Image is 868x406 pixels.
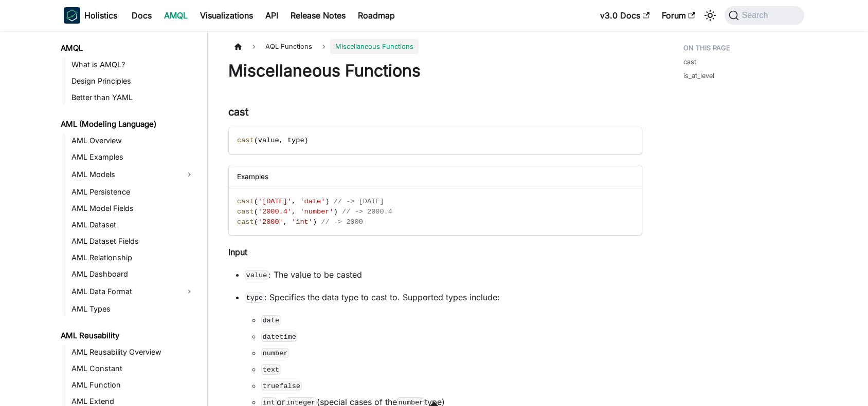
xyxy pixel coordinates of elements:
[279,137,283,144] span: ,
[68,90,198,105] a: Better than YAML
[68,234,198,248] a: AML Dataset Fields
[64,7,80,24] img: Holistics
[53,31,208,406] nav: Docs sidebar
[352,7,401,24] a: Roadmap
[254,208,258,216] span: (
[683,57,696,67] a: cast
[237,137,254,144] span: cast
[259,7,284,24] a: API
[342,208,392,216] span: // -> 2000.4
[300,208,333,216] span: 'number'
[228,39,248,54] a: Home page
[68,185,198,199] a: AML Persistence
[300,198,325,205] span: 'date'
[180,283,198,300] button: Expand sidebar category 'AML Data Format'
[68,283,180,300] a: AML Data Format
[254,137,258,144] span: (
[245,291,642,303] p: : Specifies the data type to cast to. Supported types include:
[68,133,198,148] a: AML Overview
[292,208,296,216] span: ,
[254,198,258,205] span: (
[261,364,281,375] code: text
[228,247,247,257] strong: Input
[325,198,329,205] span: )
[656,7,701,24] a: Forum
[284,7,352,24] a: Release Notes
[292,218,313,226] span: 'int'
[261,315,281,325] code: date
[258,137,279,144] span: value
[68,302,198,316] a: AML Types
[334,198,384,205] span: // -> [DATE]
[68,267,198,281] a: AML Dashboard
[258,208,292,216] span: '2000.4'
[58,117,198,131] a: AML (Modeling Language)
[68,361,198,376] a: AML Constant
[228,39,642,54] nav: Breadcrumbs
[258,218,283,226] span: '2000'
[68,378,198,392] a: AML Function
[283,218,287,226] span: ,
[125,7,158,24] a: Docs
[739,11,774,20] span: Search
[180,166,198,183] button: Expand sidebar category 'AML Models'
[68,150,198,164] a: AML Examples
[594,7,656,24] a: v3.0 Docs
[261,348,289,358] code: number
[258,198,292,205] span: '[DATE]'
[68,74,198,88] a: Design Principles
[68,250,198,265] a: AML Relationship
[228,61,642,81] h1: Miscellaneous Functions
[304,137,309,144] span: )
[68,345,198,359] a: AML Reusability Overview
[261,332,297,342] code: datetime
[228,106,642,119] h3: cast
[683,71,714,81] a: is_at_level
[84,9,117,22] b: Holistics
[254,218,258,226] span: (
[68,218,198,232] a: AML Dataset
[58,41,198,55] a: AMQL
[245,270,268,280] code: value
[237,218,254,226] span: cast
[237,198,254,205] span: cast
[68,201,198,216] a: AML Model Fields
[245,268,642,281] p: : The value to be casted
[245,293,264,303] code: type
[194,7,259,24] a: Visualizations
[334,208,338,216] span: )
[321,218,363,226] span: // -> 2000
[702,7,718,24] button: Switch between dark and light mode (currently system mode)
[229,165,642,188] div: Examples
[292,198,296,205] span: ,
[261,381,302,391] code: truefalse
[158,7,194,24] a: AMQL
[725,6,804,25] button: Search (Command+K)
[68,166,180,183] a: AML Models
[237,208,254,216] span: cast
[313,218,317,226] span: )
[68,57,198,72] a: What is AMQL?
[260,39,317,54] span: AQL Functions
[287,137,304,144] span: type
[64,7,117,24] a: HolisticsHolisticsHolistics
[58,328,198,343] a: AML Reusability
[330,39,419,54] span: Miscellaneous Functions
